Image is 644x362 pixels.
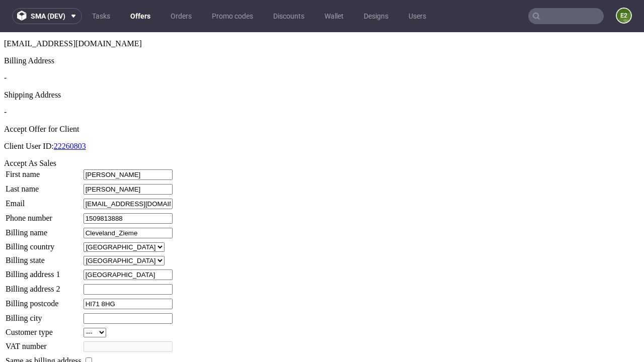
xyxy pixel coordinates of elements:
[358,8,394,24] a: Designs
[5,223,82,234] td: Billing state
[5,137,82,148] td: First name
[4,58,640,67] div: Shipping Address
[5,281,82,292] td: Billing city
[4,75,7,84] span: -
[206,8,259,24] a: Promo codes
[31,13,65,20] span: sma (dev)
[5,266,82,278] td: Billing postcode
[4,127,640,136] div: Accept As Sales
[5,323,82,334] td: Same as billing address
[4,93,640,102] div: Accept Offer for Client
[124,8,156,24] a: Offers
[5,251,82,263] td: Billing address 2
[5,295,82,306] td: Customer type
[5,210,82,220] td: Billing country
[4,24,640,33] div: Billing Address
[617,9,631,23] figcaption: e2
[165,8,198,24] a: Orders
[5,180,82,192] td: Phone number
[4,41,7,50] span: -
[12,8,82,24] button: sma (dev)
[267,8,310,24] a: Discounts
[4,110,640,119] p: Client User ID:
[5,309,82,320] td: VAT number
[54,110,86,118] a: 22260803
[5,166,82,177] td: Email
[5,237,82,248] td: Billing address 1
[86,8,116,24] a: Tasks
[4,7,142,16] span: [EMAIL_ADDRESS][DOMAIN_NAME]
[403,8,432,24] a: Users
[5,151,82,163] td: Last name
[318,8,350,24] a: Wallet
[5,195,82,207] td: Billing name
